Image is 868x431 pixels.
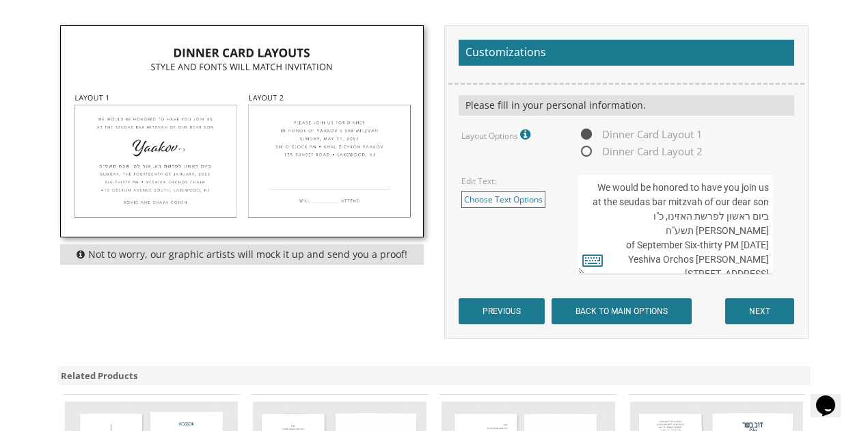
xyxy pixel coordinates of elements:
[60,244,424,265] div: Not to worry, our graphic artists will mock it up and send you a proof!
[459,40,794,66] h2: Customizations
[461,175,496,187] label: Edit Text:
[461,126,534,144] label: Layout Options
[552,298,692,324] input: BACK TO MAIN OPTIONS
[578,174,772,274] textarea: We would be honored to have you join us at the seudas bar mitzvah of our dear son ביום ראשון לפרש...
[578,126,703,143] span: Dinner Card Layout 1
[57,366,811,386] div: Related Products
[461,191,545,208] a: Choose Text Options
[578,143,703,160] span: Dinner Card Layout 2
[61,26,424,237] img: dinner_card_options-01.jpg
[811,376,854,417] iframe: chat widget
[725,298,794,324] input: NEXT
[459,95,794,116] div: Please fill in your personal information.
[459,298,545,324] input: PREVIOUS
